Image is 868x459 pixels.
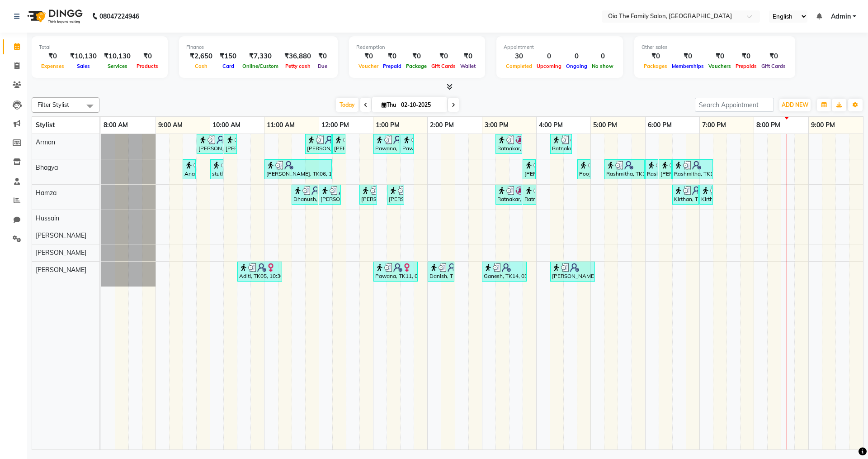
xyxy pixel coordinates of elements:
a: 1:00 PM [373,119,402,132]
div: Pawana, TK11, 01:00 PM-01:30 PM, Hair Styling-Hair Cut (Men) [374,135,399,153]
div: [PERSON_NAME], TK08, 11:45 AM-12:15 PM, Hair Styling-Hair Cut (Men) [306,135,331,153]
span: Vouchers [706,63,733,69]
div: [PERSON_NAME], TK10, 12:45 PM-01:05 PM, Hair Styling-[PERSON_NAME] Styling (Men) [360,186,376,203]
span: Bhagya [36,163,58,172]
div: Anandi, TK02, 09:30 AM-09:40 AM, Threading-Eyebrow (Women) [184,161,195,178]
div: ₹7,330 [240,51,281,62]
div: [PERSON_NAME], TK08, 12:15 PM-12:30 PM, Hair Styling-[PERSON_NAME] Trim (Men) [333,135,344,153]
button: ADD NEW [779,99,811,111]
a: 6:00 PM [646,119,674,132]
div: ₹0 [733,51,759,62]
a: 9:00 PM [809,119,837,132]
span: Gift Cards [759,63,788,69]
div: [PERSON_NAME], TK04, 10:15 AM-10:30 AM, Hair Styling-[PERSON_NAME] Trim (Men) [225,135,236,153]
div: [PERSON_NAME], TK13, 04:15 PM-05:05 PM, Hair Styling-Layer Cut (Women) [551,263,594,280]
div: ₹0 [706,51,733,62]
div: [PERSON_NAME], TK10, 01:15 PM-01:35 PM, World of Colour-[PERSON_NAME] Coloring (Men) [388,186,403,203]
a: 7:00 PM [700,119,728,132]
div: Pawana, TK11, 01:00 PM-01:50 PM, Hair Styling-Layer Cut (Women) [374,263,417,280]
span: ADD NEW [782,101,808,108]
input: 2025-10-02 [398,98,443,112]
span: Admin [831,12,851,21]
span: Filter Stylist [38,101,69,108]
span: Ongoing [564,63,590,69]
div: [PERSON_NAME], TK06, 11:00 AM-12:15 PM, Skin Goals-Skin Brightening (Men) [265,161,331,178]
div: Finance [186,43,330,51]
div: 0 [534,51,564,62]
div: Kirthan, TK20, 06:30 PM-07:00 PM, Hair Styling-Hair Cut (Men) [673,186,698,203]
div: ₹10,130 [100,51,134,62]
a: 8:00 PM [754,119,783,132]
b: 08047224946 [99,4,139,29]
div: ₹0 [381,51,404,62]
span: Card [220,63,236,69]
span: Upcoming [534,63,564,69]
div: Ratnakar, TK15, 03:15 PM-03:45 PM, Hair Styling-Hair Cut (Men) [496,186,521,203]
span: Today [336,98,359,112]
div: Appointment [504,43,616,51]
span: Thu [379,101,398,108]
div: [PERSON_NAME], TK04, 09:45 AM-10:15 AM, Hair Styling-Hair Cut (Men) [198,135,222,153]
div: ₹0 [429,51,458,62]
div: Redemption [356,43,478,51]
div: ₹0 [404,51,429,62]
div: ₹150 [216,51,240,62]
a: 9:00 AM [156,119,185,132]
div: [PERSON_NAME], TK09, 12:00 PM-12:25 PM, Hair Styling-Kids Cut (Below 10 years) (Men) [320,186,340,203]
a: 10:00 AM [210,119,243,132]
div: ₹0 [642,51,670,62]
div: Ganesh, TK14, 03:00 PM-03:50 PM, Hair Styling-Layer Cut (Women) [483,263,526,280]
a: 4:00 PM [537,119,565,132]
div: Pooja, TK19, 04:45 PM-04:55 PM, Threading-Eyebrow (Women) [578,161,590,178]
div: Dhanush, TK07, 11:30 AM-12:00 PM, Hair Styling-Hair Cut (Men) [292,186,317,203]
span: Cash [193,63,210,69]
div: ₹0 [356,51,381,62]
div: Rashmitha, TK18, 05:15 PM-06:00 PM, Sensory Favourites-Detan 100 with Glowholic (Women) [605,161,644,178]
div: Ratnakar, TK15, 03:45 PM-04:00 PM, Hair Styling-[PERSON_NAME] Trim (Men) [524,186,535,203]
div: Kirthan, TK20, 07:00 PM-07:15 PM, Hair Styling-[PERSON_NAME] Trim (Men) [700,186,712,203]
span: Wallet [458,63,478,69]
div: [PERSON_NAME], TK18, 06:15 PM-06:25 PM, Threading-Eyebrow (Women) [660,161,671,178]
div: Ratnakar, TK16, 03:15 PM-03:45 PM, Hair Styling-Hair Cut (Men) [496,135,521,153]
div: ₹0 [39,51,66,62]
a: 8:00 AM [101,119,130,132]
input: Search Appointment [695,98,774,112]
span: Prepaids [733,63,759,69]
div: 0 [564,51,590,62]
img: logo [23,4,85,29]
span: Completed [504,63,534,69]
div: ₹2,650 [186,51,216,62]
span: Sales [75,63,92,69]
a: 5:00 PM [591,119,619,132]
div: Total [39,43,160,51]
span: Expenses [39,63,66,69]
span: Services [105,63,130,69]
div: ₹10,130 [66,51,100,62]
a: 3:00 PM [482,119,511,132]
span: Hamza [36,189,57,197]
span: Voucher [356,63,381,69]
div: Other sales [642,43,788,51]
span: [PERSON_NAME] [36,231,86,239]
span: Packages [642,63,670,69]
div: 30 [504,51,534,62]
div: Rashmitha, TK18, 06:30 PM-07:15 PM, Sensory Favourites-Detan 100 with Glowholic (Women),Threading... [673,161,712,178]
a: 12:00 PM [319,119,351,132]
div: ₹0 [458,51,478,62]
span: Memberships [670,63,706,69]
span: Gift Cards [429,63,458,69]
div: stuthi, TK03, 10:00 AM-10:10 AM, Threading-Eyebrow (Women) [211,161,222,178]
div: Danish, TK12, 02:00 PM-02:30 PM, Hair Styling-Hair Cut (Men) [429,263,453,280]
span: Prepaid [381,63,404,69]
div: Rashmitha, TK18, 06:00 PM-06:10 PM, Threading-Eyebrow (Women) [646,161,657,178]
span: No show [590,63,616,69]
div: Aditi, TK05, 10:30 AM-11:20 AM, Hair Styling-Layer Cut (Women) [238,263,281,280]
span: Package [404,63,429,69]
div: ₹0 [670,51,706,62]
span: Arman [36,138,55,146]
div: [PERSON_NAME], TK14, 03:45 PM-03:55 PM, Threading-Eyebrow (Women) [524,161,535,178]
div: Ratnakar, TK17, 04:15 PM-04:40 PM, Hair Styling-Kids Cut (Below 10 years) (Men) [551,135,571,153]
span: Petty cash [283,63,313,69]
div: ₹0 [759,51,788,62]
a: 2:00 PM [428,119,456,132]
